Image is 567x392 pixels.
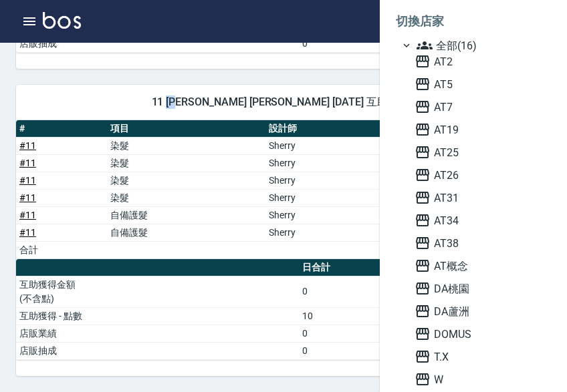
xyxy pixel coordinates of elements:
[415,280,546,297] span: DA桃園
[415,76,546,92] span: AT5
[415,122,546,138] span: AT19
[415,167,546,183] span: AT26
[417,37,546,53] span: 全部(16)
[415,303,546,319] span: DA蘆洲
[396,5,551,37] li: 切換店家
[415,349,546,365] span: T.X
[415,371,546,387] span: W
[415,326,546,342] span: DOMUS
[415,144,546,160] span: AT25
[415,53,546,69] span: AT2
[415,99,546,115] span: AT7
[415,258,546,274] span: AT概念
[415,235,546,251] span: AT38
[415,190,546,206] span: AT31
[415,212,546,228] span: AT34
